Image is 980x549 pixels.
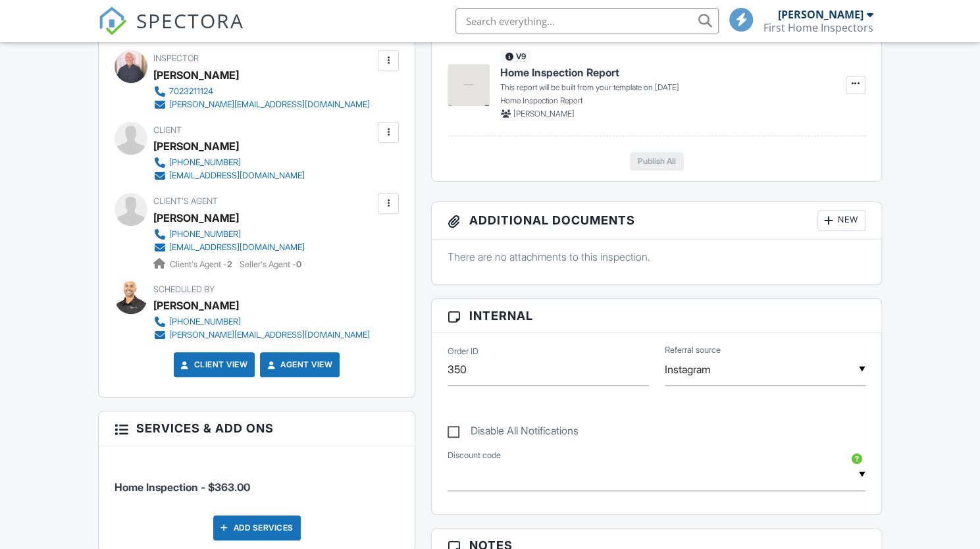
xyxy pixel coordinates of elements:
div: [PERSON_NAME][EMAIL_ADDRESS][DOMAIN_NAME] [169,330,370,340]
a: [PHONE_NUMBER] [153,228,305,241]
span: Client [153,125,182,135]
a: [PERSON_NAME][EMAIL_ADDRESS][DOMAIN_NAME] [153,328,370,342]
div: [EMAIL_ADDRESS][DOMAIN_NAME] [169,170,305,181]
div: 7023211124 [169,86,213,97]
h3: Internal [432,299,881,333]
div: [PERSON_NAME] [153,65,239,85]
a: [EMAIL_ADDRESS][DOMAIN_NAME] [153,241,305,254]
a: [EMAIL_ADDRESS][DOMAIN_NAME] [153,169,305,182]
span: Seller's Agent - [240,259,301,269]
div: [PHONE_NUMBER] [169,229,241,240]
div: [PHONE_NUMBER] [169,157,241,168]
div: [PERSON_NAME] [778,8,864,21]
div: First Home Inspectors [763,21,873,34]
div: [PERSON_NAME] [153,296,239,315]
a: [PERSON_NAME][EMAIL_ADDRESS][DOMAIN_NAME] [153,98,370,111]
strong: 2 [227,259,232,269]
a: [PHONE_NUMBER] [153,156,305,169]
label: Disable All Notifications [448,425,579,441]
a: 7023211124 [153,85,370,98]
div: New [817,210,865,231]
a: [PERSON_NAME] [153,208,239,228]
span: Client's Agent - [170,259,234,269]
div: [PERSON_NAME][EMAIL_ADDRESS][DOMAIN_NAME] [169,99,370,110]
span: Client's Agent [153,196,218,206]
strong: 0 [296,259,301,269]
label: Discount code [448,450,501,461]
img: The Best Home Inspection Software - Spectora [98,7,127,36]
div: Add Services [213,515,301,540]
span: SPECTORA [136,7,244,34]
label: Referral source [665,344,721,356]
li: Service: Home Inspection [115,456,399,505]
div: [EMAIL_ADDRESS][DOMAIN_NAME] [169,242,305,253]
h3: Additional Documents [432,202,881,240]
a: Agent View [265,358,332,371]
h3: Services & Add ons [99,411,415,446]
span: Inspector [153,53,199,63]
a: [PHONE_NUMBER] [153,315,370,328]
a: SPECTORA [98,18,244,45]
a: Client View [178,358,248,371]
p: There are no attachments to this inspection. [448,249,865,264]
span: Scheduled By [153,284,215,294]
label: Order ID [448,346,478,357]
input: Search everything... [455,8,719,34]
div: [PERSON_NAME] [153,136,239,156]
div: [PHONE_NUMBER] [169,317,241,327]
span: Home Inspection - $363.00 [115,481,250,494]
